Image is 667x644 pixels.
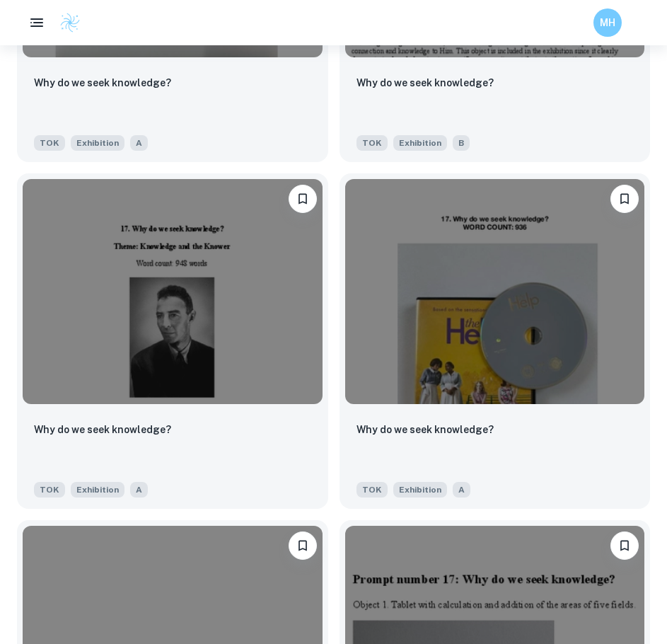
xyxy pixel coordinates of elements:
p: Why do we seek knowledge? [356,75,494,91]
a: BookmarkWhy do we seek knowledge?TOKExhibitionA [17,173,328,509]
span: Exhibition [71,482,124,498]
span: A [130,135,148,151]
span: TOK [34,135,65,151]
button: MH [593,8,622,37]
span: Exhibition [393,135,447,151]
span: TOK [356,135,388,151]
p: Why do we seek knowledge? [356,422,494,437]
span: A [130,482,148,498]
span: Exhibition [71,135,124,151]
button: Bookmark [289,185,317,213]
a: Bookmark Why do we seek knowledge?TOKExhibitionA [340,173,651,509]
p: Why do we seek knowledge? [34,75,171,91]
img: TOK Exhibition example thumbnail: Why do we seek knowledge? [23,179,323,404]
span: TOK [34,482,65,498]
button: Bookmark [289,531,317,560]
span: Exhibition [393,482,447,498]
h6: MH [600,15,616,30]
img: TOK Exhibition example thumbnail: Why do we seek knowledge? [345,179,645,404]
a: Clastify logo [51,12,81,33]
p: Why do we seek knowledge? [34,422,171,437]
span: B [453,135,470,151]
span: TOK [356,482,388,498]
button: Bookmark [610,531,639,560]
span: A [453,482,470,498]
img: Clastify logo [59,12,81,33]
button: Bookmark [610,185,639,213]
